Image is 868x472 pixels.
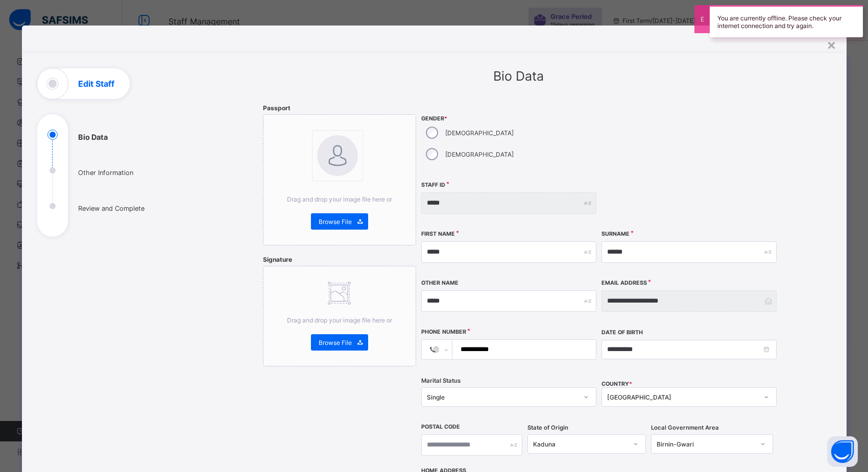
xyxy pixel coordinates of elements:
div: bannerImageDrag and drop your image file here orBrowse File [263,114,416,245]
div: × [827,36,836,53]
span: Drag and drop your image file here or [287,195,392,203]
label: Phone Number [421,329,466,335]
span: Browse File [319,339,352,346]
div: Birnin-Gwari [657,440,754,448]
label: Date of Birth [601,329,643,336]
img: bannerImage [317,135,358,176]
div: You are currently offline. Please check your internet connection and try again. [710,5,863,37]
label: [DEMOGRAPHIC_DATA] [445,129,514,137]
span: Signature [263,256,292,263]
label: Postal Code [421,424,460,430]
span: Marital Status [421,377,461,384]
div: Drag and drop your image file here orBrowse File [263,266,416,366]
label: Surname [601,231,630,237]
span: State of Origin [527,424,568,431]
label: [DEMOGRAPHIC_DATA] [445,151,514,158]
label: First Name [421,231,455,237]
button: Open asap [827,436,858,467]
div: Kaduna [533,440,627,448]
div: [GEOGRAPHIC_DATA] [607,393,758,401]
span: Drag and drop your image file here or [287,316,392,324]
label: Other Name [421,280,459,286]
span: Gender [421,115,596,122]
span: COUNTRY [601,381,632,387]
label: Staff ID [421,182,445,188]
span: Browse File [319,218,352,226]
div: Single [427,393,577,401]
span: Bio Data [493,68,544,84]
label: Email Address [601,280,647,286]
h1: Edit Staff [78,80,114,88]
span: Local Government Area [651,424,719,431]
span: Passport [263,104,291,112]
